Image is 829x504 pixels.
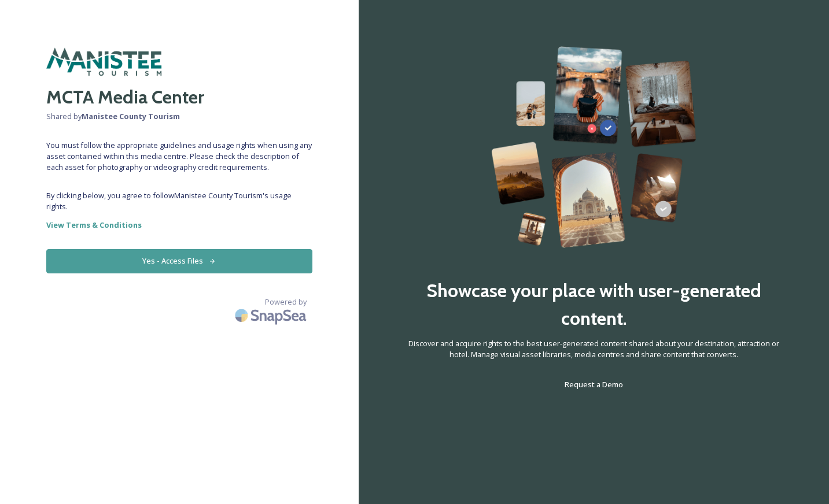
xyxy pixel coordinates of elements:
strong: Manistee County Tourism [82,111,180,121]
img: SnapSea Logo [231,302,312,329]
span: Shared by [46,111,312,122]
img: 63b42ca75bacad526042e722_Group%20154-p-800.png [491,46,697,248]
span: You must follow the appropriate guidelines and usage rights when using any asset contained within... [46,140,312,173]
span: Request a Demo [565,379,623,390]
strong: View Terms & Conditions [46,220,142,230]
span: By clicking below, you agree to follow Manistee County Tourism 's usage rights. [46,190,312,212]
span: Discover and acquire rights to the best user-generated content shared about your destination, att... [405,338,783,360]
button: Yes - Access Files [46,249,312,273]
img: manisteetourism-webheader.png [46,46,162,77]
a: View Terms & Conditions [46,218,312,232]
h2: MCTA Media Center [46,83,312,111]
span: Powered by [265,297,307,307]
h2: Showcase your place with user-generated content. [405,277,783,332]
a: Request a Demo [565,377,623,391]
